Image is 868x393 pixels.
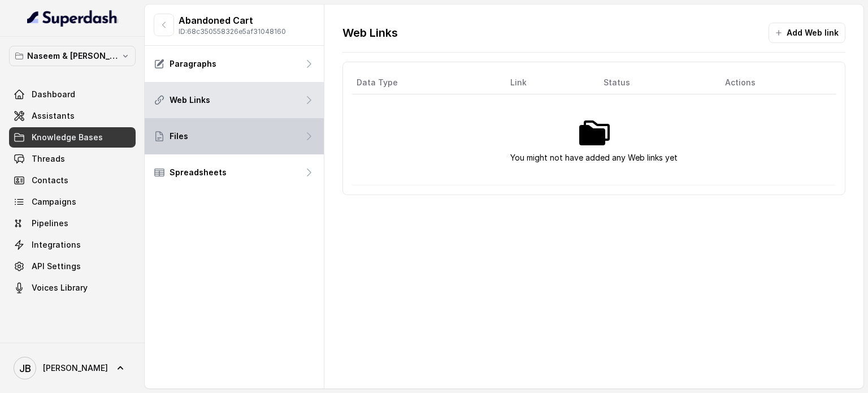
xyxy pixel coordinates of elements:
[32,239,81,251] span: Integrations
[170,58,216,70] p: Paragraphs
[32,110,75,122] span: Assistants
[27,49,118,63] p: Naseem & [PERSON_NAME]
[352,71,501,94] th: Data Type
[179,14,286,27] p: Abandoned Cart
[9,352,136,384] a: [PERSON_NAME]
[594,71,716,94] th: Status
[716,71,836,94] th: Actions
[32,261,81,272] span: API Settings
[510,151,678,165] p: You might not have added any Web links yet
[27,9,118,27] img: light.svg
[9,106,136,126] a: Assistants
[9,192,136,212] a: Campaigns
[9,84,136,105] a: Dashboard
[32,196,76,208] span: Campaigns
[32,132,103,143] span: Knowledge Bases
[9,213,136,234] a: Pipelines
[32,282,88,293] span: Voices Library
[32,89,75,100] span: Dashboard
[9,149,136,169] a: Threads
[501,71,595,94] th: Link
[576,115,612,151] img: No files
[9,127,136,148] a: Knowledge Bases
[170,167,227,178] p: Spreadsheets
[32,153,65,165] span: Threads
[43,362,108,374] span: [PERSON_NAME]
[9,170,136,191] a: Contacts
[769,23,845,43] button: Add Web link
[179,27,286,36] p: ID: 68c350558326e5af31048160
[9,46,136,66] button: Naseem & [PERSON_NAME]
[170,94,210,106] p: Web Links
[9,278,136,298] a: Voices Library
[9,235,136,255] a: Integrations
[9,256,136,277] a: API Settings
[342,25,398,41] p: Web Links
[19,362,31,374] text: JB
[170,131,188,142] p: Files
[32,175,68,186] span: Contacts
[32,218,68,229] span: Pipelines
